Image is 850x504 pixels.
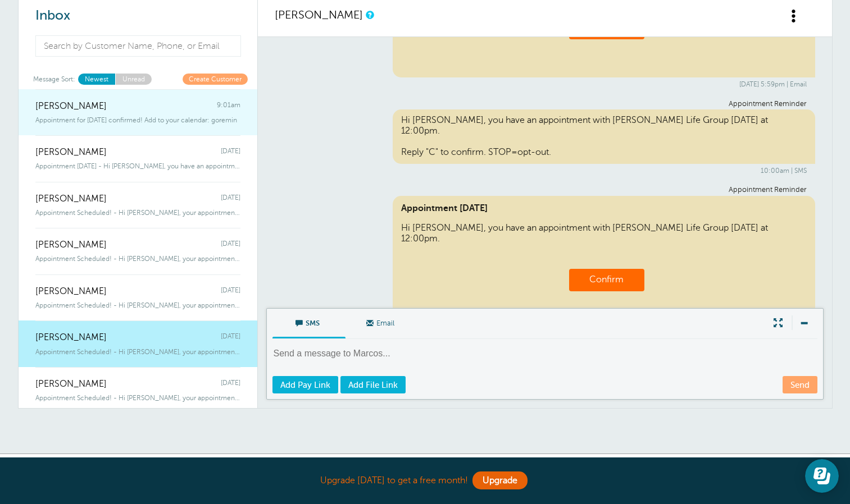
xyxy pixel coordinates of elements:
span: [DATE] [221,194,240,204]
span: [DATE] [221,332,240,343]
span: [PERSON_NAME] [35,101,107,112]
span: Message Sort: [33,74,75,84]
span: [PERSON_NAME] [35,286,107,297]
div: Appointment Reminder [283,186,807,194]
span: 9:01am [217,101,240,112]
input: Search by Customer Name, Phone, or Email [35,35,242,57]
a: [PERSON_NAME] 9:01am Appointment for [DATE] confirmed! Add to your calendar: goremin [19,89,257,136]
span: [PERSON_NAME] [35,194,107,204]
span: Appointment Scheduled! - Hi [PERSON_NAME], your appointment with [PERSON_NAME] Life Group has bee... [35,301,240,309]
a: [PERSON_NAME] [275,8,363,21]
span: Appointment Scheduled! - Hi [PERSON_NAME], your appointment with [PERSON_NAME] Life Group has bee... [35,209,240,217]
div: Upgrade [DATE] to get a free month! [144,469,706,493]
span: Appointment for [DATE] confirmed! Add to your calendar: goremin [35,116,237,124]
a: Create Customer [183,74,248,84]
a: [PERSON_NAME] [DATE] Appointment Scheduled! - Hi [PERSON_NAME], your appointment with [PERSON_NAM... [19,320,257,367]
a: [PERSON_NAME] [DATE] Appointment Scheduled! - Hi [PERSON_NAME], your appointment with [PERSON_NAM... [19,228,257,274]
a: [PERSON_NAME] [DATE] Appointment Scheduled! - Hi [PERSON_NAME], your appointment with [PERSON_NAM... [19,367,257,414]
a: Upgrade [472,471,528,489]
a: Add Pay Link [272,376,338,393]
span: Email [354,309,410,336]
div: 10:00am | SMS [283,167,807,175]
a: This is a history of all communications between GoReminders and your customer. [366,11,372,19]
a: Add File Link [340,376,406,393]
span: Add Pay Link [280,381,330,390]
span: SMS [281,309,337,336]
h2: Inbox [35,8,240,24]
span: Add File Link [348,381,398,390]
div: Hi [PERSON_NAME], you have an appointment with [PERSON_NAME] Life Group [DATE] at 12:00pm. [393,196,815,329]
span: [PERSON_NAME] [35,147,107,158]
a: [PERSON_NAME] [DATE] Appointment Scheduled! - Hi [PERSON_NAME], your appointment with [PERSON_NAM... [19,274,257,321]
span: [PERSON_NAME] [35,240,107,250]
span: Appointment [DATE] - Hi [PERSON_NAME], you have an appointment with [PERSON_NAME] Life Group at 6... [35,162,240,170]
div: Appointment Reminder [283,100,807,108]
span: [DATE] [221,147,240,158]
span: Appointment Scheduled! - Hi [PERSON_NAME], your appointment with [PERSON_NAME] Life Group has bee... [35,348,240,356]
div: [DATE] 5:59pm | Email [283,80,807,88]
span: [PERSON_NAME] [35,332,107,343]
a: Confirm [589,274,624,285]
a: Newest [78,74,115,84]
span: Appointment [DATE] [401,203,807,214]
a: Unread [115,74,152,84]
span: Appointment Scheduled! - Hi [PERSON_NAME], your appointment with [PERSON_NAME] Life Group has bee... [35,255,240,263]
span: Appointment Scheduled! - Hi [PERSON_NAME], your appointment with [PERSON_NAME] Life Group has bee... [35,394,240,402]
span: [DATE] [221,286,240,297]
a: Send [783,376,817,393]
a: [PERSON_NAME] [DATE] Appointment Scheduled! - Hi [PERSON_NAME], your appointment with [PERSON_NAM... [19,182,257,228]
a: [PERSON_NAME] [DATE] Appointment [DATE] - Hi [PERSON_NAME], you have an appointment with [PERSON_... [19,135,257,182]
span: [PERSON_NAME] [35,379,107,390]
span: [DATE] [221,240,240,250]
div: Hi [PERSON_NAME], you have an appointment with [PERSON_NAME] Life Group [DATE] at 12:00pm. Reply ... [393,109,815,164]
iframe: Resource center [805,459,839,493]
span: [DATE] [221,379,240,390]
